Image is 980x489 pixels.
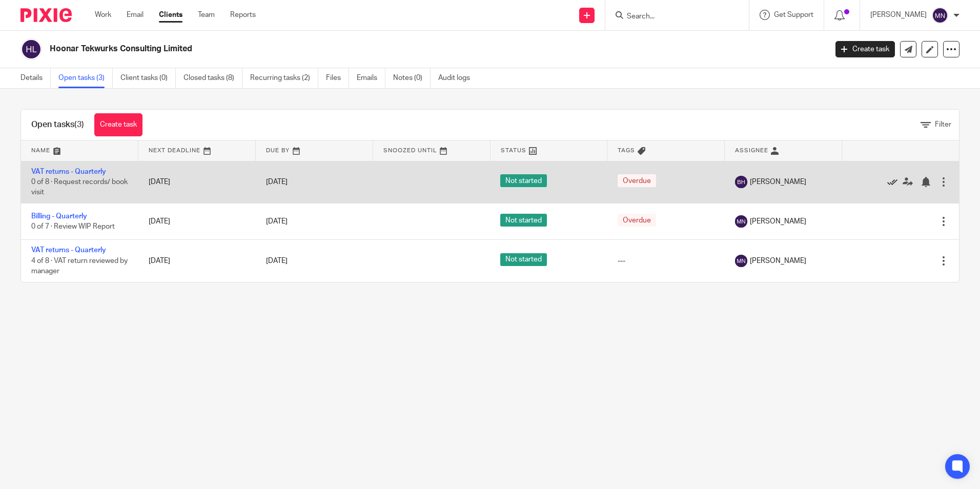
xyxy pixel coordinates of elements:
[50,44,666,54] h2: Hoonar Tekwurks Consulting Limited
[31,257,128,275] span: 4 of 8 · VAT return reviewed by manager
[198,10,215,20] a: Team
[870,10,927,20] p: [PERSON_NAME]
[735,215,747,228] img: svg%3E
[138,161,256,203] td: [DATE]
[393,68,431,88] a: Notes (0)
[935,121,951,128] span: Filter
[31,168,106,175] a: VAT returns - Quarterly
[58,68,113,88] a: Open tasks (3)
[887,177,903,187] a: Mark as done
[266,218,288,225] span: [DATE]
[626,12,718,22] input: Search
[357,68,385,88] a: Emails
[21,38,42,60] img: svg%3E
[31,223,115,230] span: 0 of 7 · Review WIP Report
[250,68,318,88] a: Recurring tasks (2)
[735,255,747,267] img: svg%3E
[501,148,526,153] span: Status
[500,174,547,187] span: Not started
[774,11,813,18] span: Get Support
[266,178,288,186] span: [DATE]
[230,10,256,20] a: Reports
[74,120,84,129] span: (3)
[500,214,547,227] span: Not started
[618,214,656,227] span: Overdue
[94,113,142,136] a: Create task
[31,178,128,196] span: 0 of 8 · Request records/ book visit
[138,240,256,282] td: [DATE]
[438,68,478,88] a: Audit logs
[138,203,256,239] td: [DATE]
[120,68,176,88] a: Client tasks (0)
[21,68,51,88] a: Details
[750,177,806,187] span: [PERSON_NAME]
[750,216,806,227] span: [PERSON_NAME]
[159,10,182,20] a: Clients
[95,10,111,20] a: Work
[750,256,806,266] span: [PERSON_NAME]
[500,253,547,266] span: Not started
[835,41,895,57] a: Create task
[127,10,144,20] a: Email
[326,68,349,88] a: Files
[735,176,747,188] img: svg%3E
[31,119,84,130] h1: Open tasks
[383,148,437,153] span: Snoozed Until
[31,213,87,220] a: Billing - Quarterly
[21,8,72,22] img: Pixie
[266,257,288,264] span: [DATE]
[31,247,106,254] a: VAT returns - Quarterly
[618,148,635,153] span: Tags
[618,174,656,187] span: Overdue
[183,68,242,88] a: Closed tasks (8)
[932,7,948,24] img: svg%3E
[618,256,714,266] div: ---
